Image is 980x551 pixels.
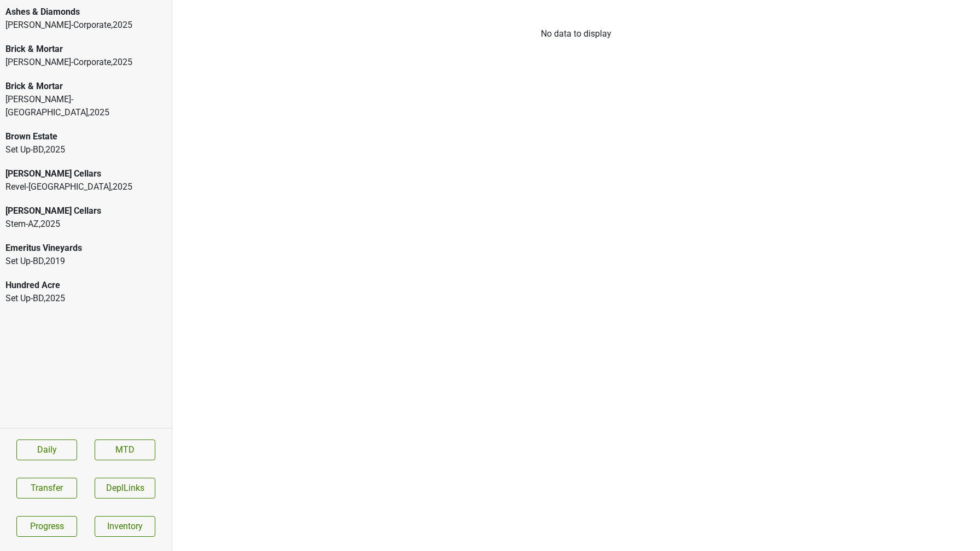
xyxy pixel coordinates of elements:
a: Progress [16,516,77,537]
div: Hundred Acre [5,279,166,292]
div: Brown Estate [5,130,166,143]
div: [PERSON_NAME] Cellars [5,167,166,180]
div: Brick & Mortar [5,43,166,56]
div: Revel-[GEOGRAPHIC_DATA] , 2025 [5,180,166,194]
div: [PERSON_NAME]-Corporate , 2025 [5,19,166,32]
div: Brick & Mortar [5,80,166,93]
div: Set Up-BD , 2025 [5,143,166,156]
button: Transfer [16,478,77,499]
div: [PERSON_NAME]-Corporate , 2025 [5,56,166,69]
div: Set Up-BD , 2025 [5,292,166,305]
a: MTD [95,439,155,460]
button: DeplLinks [95,478,155,499]
div: No data to display [172,27,980,40]
div: Emeritus Vineyards [5,242,166,255]
div: Ashes & Diamonds [5,5,166,19]
a: Inventory [95,516,155,537]
a: Daily [16,439,77,460]
div: [PERSON_NAME]-[GEOGRAPHIC_DATA] , 2025 [5,93,166,119]
div: Stem-AZ , 2025 [5,218,166,231]
div: Set Up-BD , 2019 [5,255,166,268]
div: [PERSON_NAME] Cellars [5,204,166,218]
